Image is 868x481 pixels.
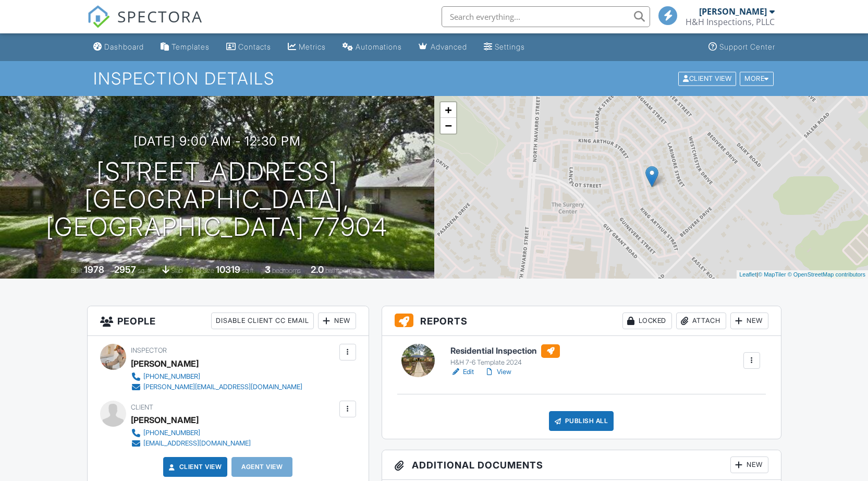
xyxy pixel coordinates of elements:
[93,69,774,88] h1: Inspection Details
[284,38,330,57] a: Metrics
[222,38,275,57] a: Contacts
[84,264,104,275] div: 1978
[71,267,82,274] span: Built
[622,312,672,329] div: Locked
[678,71,736,86] div: Client View
[699,6,767,17] div: [PERSON_NAME]
[730,456,768,473] div: New
[740,71,774,86] div: More
[88,306,369,336] h3: People
[117,5,203,27] span: SPECTORA
[338,38,406,57] a: Automations (Basic)
[450,344,560,358] h6: Residential Inspection
[704,38,779,57] a: Support Center
[89,38,148,57] a: Dashboard
[414,38,471,57] a: Advanced
[450,367,474,377] a: Edit
[356,42,402,51] div: Automations
[318,312,356,329] div: New
[131,412,199,428] div: [PERSON_NAME]
[311,264,324,275] div: 2.0
[737,270,868,279] div: |
[143,383,302,391] div: [PERSON_NAME][EMAIL_ADDRESS][DOMAIN_NAME]
[382,450,781,480] h3: Additional Documents
[131,356,199,371] div: [PERSON_NAME]
[131,346,167,354] span: Inspector
[211,312,314,329] div: Disable Client CC Email
[739,271,756,278] a: Leaflet
[758,271,786,278] a: © MapTiler
[676,312,726,329] div: Attach
[495,42,525,51] div: Settings
[382,306,781,336] h3: Reports
[17,158,418,240] h1: [STREET_ADDRESS] [GEOGRAPHIC_DATA], [GEOGRAPHIC_DATA] 77904
[131,438,251,449] a: [EMAIL_ADDRESS][DOMAIN_NAME]
[450,358,560,367] div: H&H 7-6 Template 2024
[272,267,301,274] span: bedrooms
[143,372,200,381] div: [PHONE_NUMBER]
[242,267,255,274] span: sq.ft.
[719,42,775,51] div: Support Center
[480,38,529,57] a: Settings
[167,462,222,472] a: Client View
[325,267,355,274] span: bathrooms
[299,42,326,51] div: Metrics
[265,264,271,275] div: 3
[143,429,200,437] div: [PHONE_NUMBER]
[138,267,152,274] span: sq. ft.
[131,371,302,382] a: [PHONE_NUMBER]
[131,382,302,392] a: [PERSON_NAME][EMAIL_ADDRESS][DOMAIN_NAME]
[730,312,768,329] div: New
[788,271,865,278] a: © OpenStreetMap contributors
[131,428,251,438] a: [PHONE_NUMBER]
[441,118,456,134] a: Zoom out
[87,5,110,28] img: The Best Home Inspection Software - Spectora
[442,6,650,27] input: Search everything...
[431,42,467,51] div: Advanced
[104,42,144,51] div: Dashboard
[686,17,775,27] div: H&H Inspections, PLLC
[192,267,214,274] span: Lot Size
[238,42,271,51] div: Contacts
[549,411,614,431] div: Publish All
[87,14,203,36] a: SPECTORA
[114,264,136,275] div: 2957
[484,367,511,377] a: View
[143,439,251,448] div: [EMAIL_ADDRESS][DOMAIN_NAME]
[171,267,182,274] span: slab
[172,42,210,51] div: Templates
[133,134,301,148] h3: [DATE] 9:00 am - 12:30 pm
[441,102,456,118] a: Zoom in
[216,264,240,275] div: 10319
[131,403,153,411] span: Client
[450,344,560,367] a: Residential Inspection H&H 7-6 Template 2024
[156,38,214,57] a: Templates
[677,74,739,82] a: Client View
